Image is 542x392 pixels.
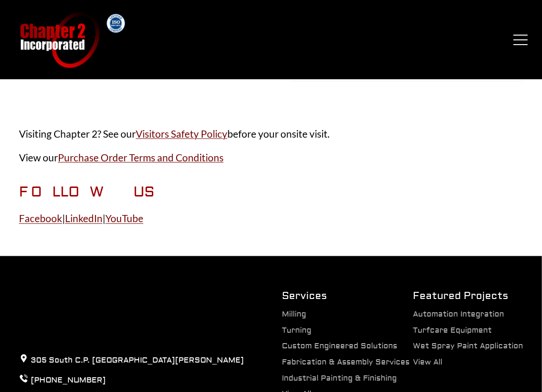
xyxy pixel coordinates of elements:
[413,358,442,367] a: View All
[514,35,528,45] button: Menu
[413,326,492,336] a: Turfcare Equipment
[19,11,100,68] a: Chapter 2 Incorporated
[105,213,143,224] a: YouTube
[136,128,227,140] a: Visitors Safety Policy
[282,289,410,303] h2: Services
[19,211,523,227] p: | |
[282,310,306,319] a: Milling
[19,184,523,201] h3: FOLLOW US
[413,310,504,319] a: Automation Integration
[19,126,523,142] p: Visiting Chapter 2? See our before your onsite visit.
[282,326,311,336] a: Turning
[413,289,523,303] h2: Featured Projects
[19,354,244,367] p: 305 South C.P. [GEOGRAPHIC_DATA][PERSON_NAME]
[19,149,523,166] p: View our
[58,151,224,163] a: Purchase Order Terms and Conditions
[282,374,397,383] a: Industrial Painting & Finishing
[413,342,523,351] a: Wet Spray Paint Application
[65,213,103,224] a: LinkedIn
[31,376,106,385] a: [PHONE_NUMBER]
[19,213,62,224] a: Facebook
[282,342,397,351] a: Custom Engineered Solutions
[282,358,410,367] a: Fabrication & Assembly Services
